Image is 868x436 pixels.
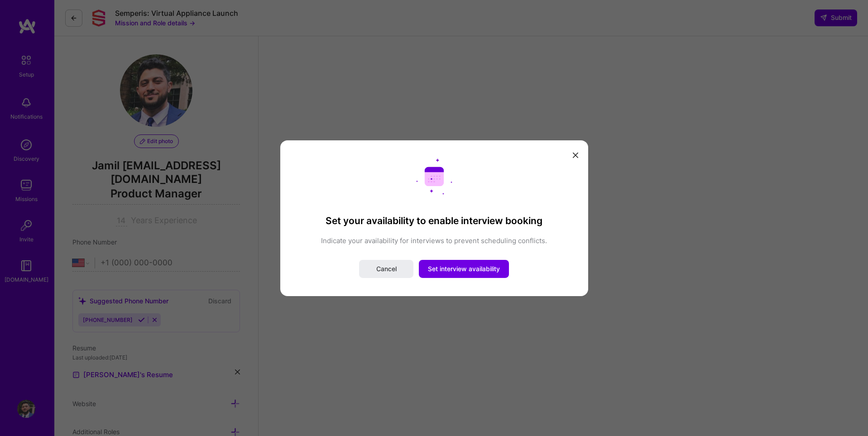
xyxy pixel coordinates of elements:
[280,140,588,296] div: modal
[416,158,452,194] img: Calendar
[573,153,578,158] i: icon Close
[298,236,570,245] p: Indicate your availability for interviews to prevent scheduling conflicts.
[376,264,397,273] span: Cancel
[419,260,509,278] button: Set interview availability
[359,260,413,278] button: Cancel
[298,215,570,226] h3: Set your availability to enable interview booking
[428,264,500,273] span: Set interview availability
